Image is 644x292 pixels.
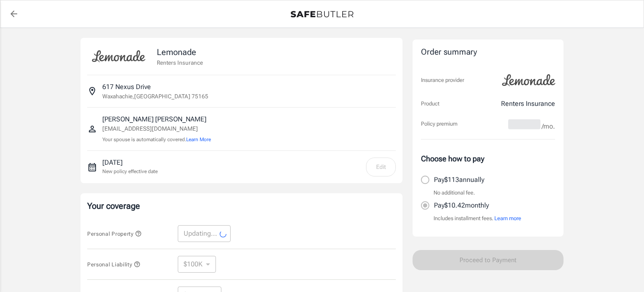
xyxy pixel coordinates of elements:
p: [PERSON_NAME] [PERSON_NAME] [102,114,211,124]
p: Pay $10.42 monthly [434,200,489,210]
img: Lemonade [87,45,150,68]
p: Your spouse is automatically covered. [102,136,211,144]
p: Product [421,100,439,108]
p: No additional fee. [434,189,475,197]
button: Learn more [494,214,521,223]
p: 617 Nexus Drive [102,82,151,92]
a: back to quotes [5,5,22,22]
p: Waxahachie , [GEOGRAPHIC_DATA] 75165 [102,92,208,100]
svg: Insured person [87,124,97,134]
div: Order summary [421,46,555,58]
img: Back to quotes [291,11,353,18]
p: Your coverage [87,200,396,212]
p: Pay $113 annually [434,175,484,185]
button: Learn More [186,136,211,143]
p: Renters Insurance [157,58,203,67]
svg: Insured address [87,86,97,96]
span: Personal Liability [87,261,140,268]
svg: New policy start date [87,162,97,172]
p: Renters Insurance [501,99,555,109]
p: Lemonade [157,46,203,58]
img: Lemonade [497,68,560,92]
button: Personal Property [87,229,142,239]
p: Choose how to pay [421,153,555,164]
button: Personal Liability [87,259,140,269]
span: /mo. [542,121,555,132]
p: [EMAIL_ADDRESS][DOMAIN_NAME] [102,124,211,133]
p: [DATE] [102,158,158,168]
span: Personal Property [87,231,142,237]
p: Insurance provider [421,76,464,84]
p: New policy effective date [102,168,158,175]
p: Policy premium [421,120,457,128]
p: Includes installment fees. [434,214,521,223]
